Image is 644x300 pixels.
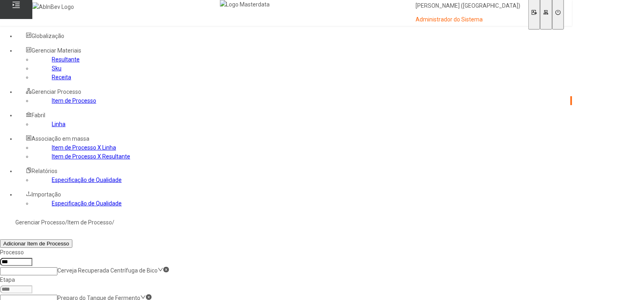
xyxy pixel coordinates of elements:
a: Especificação de Qualidade [52,177,122,183]
a: Resultante [52,56,80,63]
a: Receita [52,74,71,80]
nz-breadcrumb-separator: / [65,219,68,226]
span: Gerenciar Processo [32,89,81,95]
a: Especificação de Qualidade [52,200,122,207]
span: Gerenciar Materiais [32,47,81,54]
span: Associação em massa [32,135,89,142]
nz-breadcrumb-separator: / [112,219,114,226]
nz-select-item: Cerveja Recuperada Centrífuga de Bico [57,267,158,274]
p: Administrador do Sistema [416,16,520,24]
span: Adicionar Item de Processo [3,241,69,247]
span: Relatórios [32,168,57,174]
a: Item de Processo X Linha [52,144,116,151]
a: Linha [52,121,65,127]
a: Item de Processo [52,97,96,104]
span: Globalização [32,33,64,39]
img: AbInBev Logo [32,2,74,11]
a: Item de Processo X Resultante [52,153,130,160]
p: [PERSON_NAME] ([GEOGRAPHIC_DATA]) [416,2,520,10]
span: Fabril [32,112,45,118]
a: Gerenciar Processo [15,219,65,226]
a: Item de Processo [68,219,112,226]
span: Importação [32,191,61,198]
a: Sku [52,65,61,72]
